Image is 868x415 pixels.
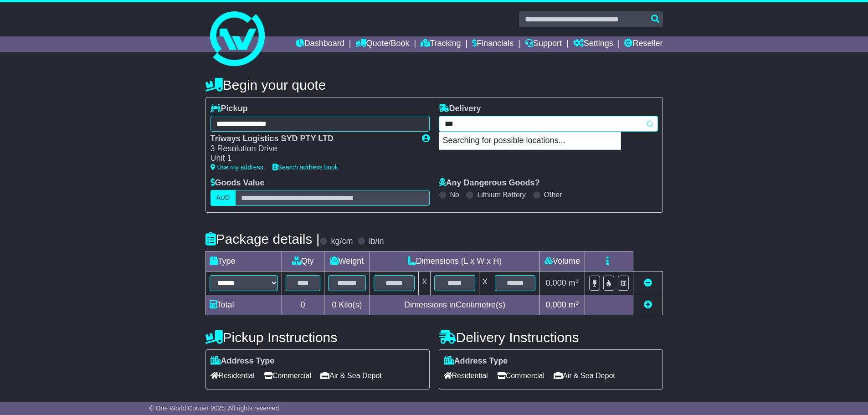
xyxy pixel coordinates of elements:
[211,190,236,206] label: AUD
[211,164,263,171] a: Use my address
[569,300,579,309] span: m
[546,278,566,287] span: 0.000
[205,77,663,92] h4: Begin your quote
[370,251,539,272] td: Dimensions (L x W x H)
[439,104,481,114] label: Delivery
[444,356,508,366] label: Address Type
[544,190,562,199] label: Other
[369,236,384,246] label: lb/in
[205,251,282,272] td: Type
[477,190,526,199] label: Lithium Battery
[644,278,652,287] a: Remove this item
[419,272,431,295] td: x
[370,295,539,315] td: Dimensions in Centimetre(s)
[211,144,413,154] div: 3 Resolution Drive
[624,36,663,52] a: Reseller
[479,272,491,295] td: x
[211,134,413,144] div: Triways Logistics SYD PTY LTD
[324,251,370,272] td: Weight
[569,278,579,287] span: m
[439,116,658,132] typeahead: Please provide city
[282,251,324,272] td: Qty
[644,300,652,309] a: Add new item
[211,369,255,383] span: Residential
[472,36,514,52] a: Financials
[355,36,409,52] a: Quote/Book
[439,330,663,345] h4: Delivery Instructions
[272,164,338,171] a: Search address book
[205,295,282,315] td: Total
[205,330,430,345] h4: Pickup Instructions
[264,369,311,383] span: Commercial
[525,36,562,52] a: Support
[575,277,579,284] sup: 3
[450,190,459,199] label: No
[539,251,585,272] td: Volume
[332,300,336,309] span: 0
[573,36,613,52] a: Settings
[575,299,579,306] sup: 3
[497,369,544,383] span: Commercial
[320,369,382,383] span: Air & Sea Depot
[439,132,621,149] p: Searching for possible locations...
[324,295,370,315] td: Kilo(s)
[282,295,324,315] td: 0
[211,356,275,366] label: Address Type
[444,369,488,383] span: Residential
[296,36,344,52] a: Dashboard
[421,36,461,52] a: Tracking
[211,154,413,164] div: Unit 1
[554,369,615,383] span: Air & Sea Depot
[331,236,353,246] label: kg/cm
[205,231,320,246] h4: Package details |
[546,300,566,309] span: 0.000
[149,405,281,412] span: © One World Courier 2025. All rights reserved.
[439,178,540,188] label: Any Dangerous Goods?
[211,178,265,188] label: Goods Value
[211,104,248,114] label: Pickup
